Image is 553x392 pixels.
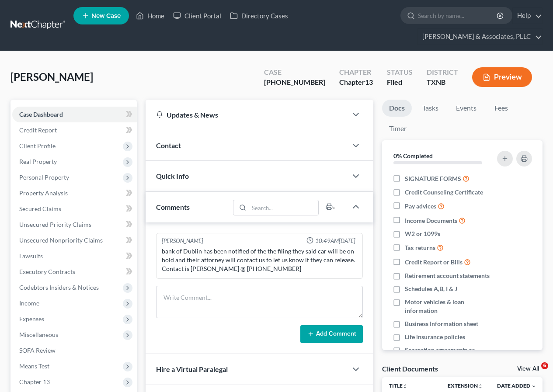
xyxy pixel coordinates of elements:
[472,67,532,87] button: Preview
[405,174,461,183] span: SIGNATURE FORMS
[478,384,483,389] i: unfold_more
[365,78,373,86] span: 13
[19,378,50,385] span: Chapter 13
[19,126,57,134] span: Credit Report
[405,298,495,315] span: Motor vehicles & loan information
[19,331,58,338] span: Miscellaneous
[162,237,203,245] div: [PERSON_NAME]
[264,67,325,77] div: Case
[19,362,49,370] span: Means Test
[12,201,137,217] a: Secured Claims
[405,258,463,267] span: Credit Report or Bills
[156,172,189,180] span: Quick Info
[405,284,457,293] span: Schedules A,B, I & J
[523,362,544,383] iframe: Intercom live chat
[517,366,539,372] a: View All
[513,8,542,24] a: Help
[19,236,103,244] span: Unsecured Nonpriority Claims
[249,200,319,215] input: Search...
[19,111,63,118] span: Case Dashboard
[19,205,61,212] span: Secured Claims
[19,189,68,197] span: Property Analysis
[405,202,436,211] span: Pay advices
[162,247,357,273] div: bank of Dublin has been notified of the the filing they said car will be on hold and their attorn...
[389,382,408,389] a: Titleunfold_more
[19,142,56,149] span: Client Profile
[132,8,169,24] a: Home
[427,67,458,77] div: District
[418,29,542,45] a: [PERSON_NAME] & Associates, PLLC
[405,188,483,197] span: Credit Counseling Certificate
[405,319,478,328] span: Business Information sheet
[300,325,363,343] button: Add Comment
[19,299,39,307] span: Income
[19,284,99,291] span: Codebtors Insiders & Notices
[448,382,483,389] a: Extensionunfold_more
[19,173,69,181] span: Personal Property
[12,343,137,358] a: SOFA Review
[264,77,325,87] div: [PHONE_NUMBER]
[339,77,373,87] div: Chapter
[19,315,44,323] span: Expenses
[19,252,43,260] span: Lawsuits
[226,8,292,24] a: Directory Cases
[497,382,536,389] a: Date Added expand_more
[156,203,190,211] span: Comments
[12,185,137,201] a: Property Analysis
[487,100,515,117] a: Fees
[12,264,137,280] a: Executory Contracts
[339,67,373,77] div: Chapter
[19,221,91,228] span: Unsecured Priority Claims
[449,100,483,117] a: Events
[156,365,228,373] span: Hire a Virtual Paralegal
[427,77,458,87] div: TXNB
[405,243,435,252] span: Tax returns
[405,229,440,238] span: W2 or 1099s
[382,120,414,137] a: Timer
[156,110,337,119] div: Updates & News
[19,158,57,165] span: Real Property
[156,141,181,149] span: Contact
[418,7,498,24] input: Search by name...
[12,232,137,248] a: Unsecured Nonpriority Claims
[387,67,413,77] div: Status
[382,100,412,117] a: Docs
[169,8,226,24] a: Client Portal
[415,100,445,117] a: Tasks
[405,216,457,225] span: Income Documents
[541,362,548,369] span: 6
[393,152,433,160] strong: 0% Completed
[10,70,93,83] span: [PERSON_NAME]
[12,107,137,122] a: Case Dashboard
[12,248,137,264] a: Lawsuits
[531,384,536,389] i: expand_more
[12,217,137,232] a: Unsecured Priority Claims
[91,13,121,19] span: New Case
[19,347,56,354] span: SOFA Review
[405,271,490,280] span: Retirement account statements
[405,333,465,341] span: Life insurance policies
[405,346,495,363] span: Separation agreements or decrees of divorces
[315,237,355,245] span: 10:49AM[DATE]
[19,268,75,275] span: Executory Contracts
[12,122,137,138] a: Credit Report
[382,364,438,373] div: Client Documents
[403,384,408,389] i: unfold_more
[387,77,413,87] div: Filed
